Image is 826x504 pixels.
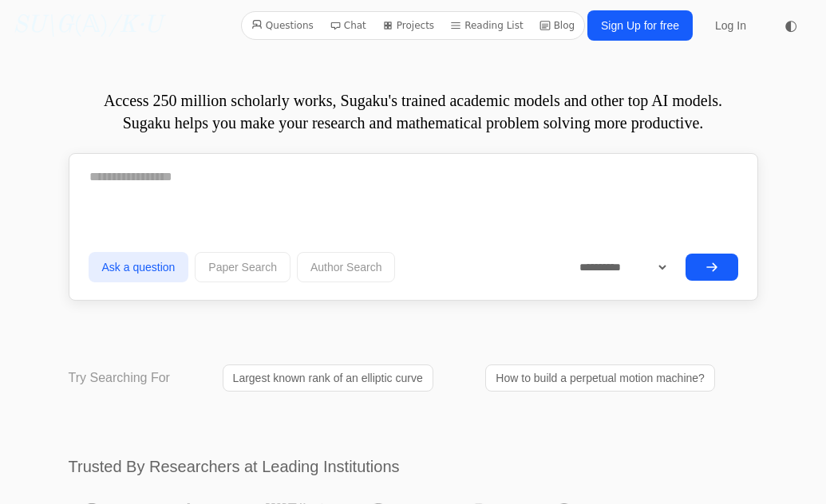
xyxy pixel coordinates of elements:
button: Author Search [297,252,396,282]
button: Ask a question [89,252,189,282]
h2: Trusted By Researchers at Leading Institutions [69,455,758,478]
button: Paper Search [195,252,290,282]
a: Projects [376,15,441,36]
a: Questions [245,15,320,36]
a: Reading List [444,15,530,36]
a: Sign Up for free [587,10,693,41]
span: ◐ [785,18,797,33]
a: SU\G(𝔸)/K·U [13,11,162,40]
p: Access 250 million scholarly works, Sugaku's trained academic models and other top AI models. Sug... [69,89,758,134]
a: How to build a perpetual motion machine? [485,364,715,392]
button: ◐ [775,10,807,41]
i: /K·U [109,14,162,37]
a: Blog [533,15,582,36]
p: Try Searching For [69,368,170,388]
a: Largest known rank of an elliptic curve [223,364,433,392]
i: SU\G [13,14,73,37]
a: Log In [705,11,756,40]
a: Chat [323,15,373,36]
